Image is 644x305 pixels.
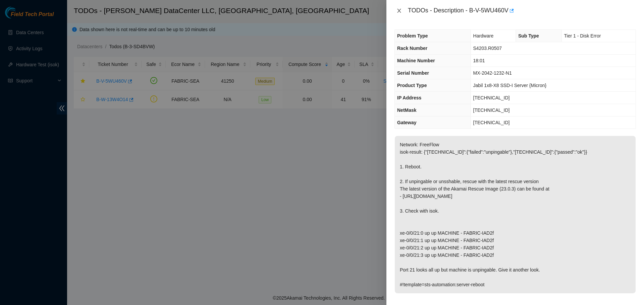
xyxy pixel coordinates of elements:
[473,58,485,63] span: 18:01
[518,33,539,39] span: Sub Type
[397,83,427,88] span: Product Type
[397,120,417,125] span: Gateway
[473,83,547,88] span: Jabil 1x8-X8 SSD-I Server {Micron}
[397,70,429,76] span: Serial Number
[395,136,636,293] p: Network: FreeFlow isok-result: {"[TECHNICAL_ID]":{"failed":"unpingable"},"[TECHNICAL_ID]":{"passe...
[473,33,494,39] span: Hardware
[397,46,427,51] span: Rack Number
[473,95,510,100] span: [TECHNICAL_ID]
[396,8,402,13] span: close
[473,46,502,51] span: S4203.R0507
[473,107,510,113] span: [TECHNICAL_ID]
[473,120,510,125] span: [TECHNICAL_ID]
[394,8,404,14] button: Close
[397,107,417,113] span: NetMask
[408,5,636,16] div: TODOs - Description - B-V-5WU460V
[564,33,601,39] span: Tier 1 - Disk Error
[473,70,512,76] span: MX-2042-1232-N1
[397,33,428,39] span: Problem Type
[397,58,435,63] span: Machine Number
[397,95,421,100] span: IP Address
